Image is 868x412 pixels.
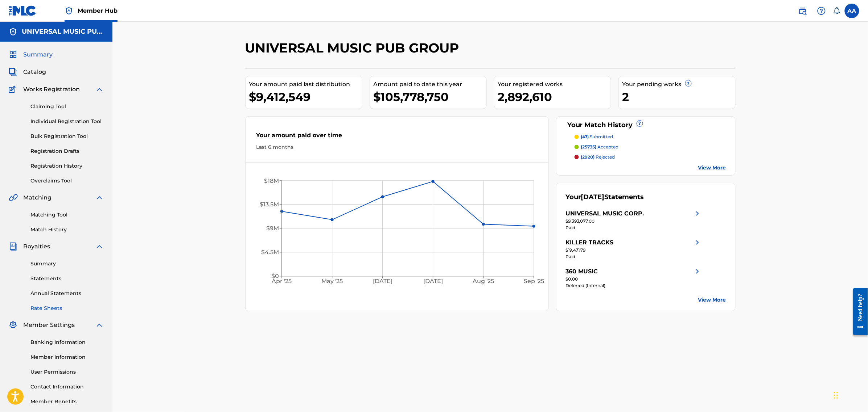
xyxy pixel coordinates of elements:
div: Notifications [833,7,840,14]
div: Your amount paid last distribution [249,80,362,89]
a: Annual Statements [30,290,104,297]
div: Paid [565,224,702,231]
div: Deferred (Internal) [565,282,702,289]
img: Accounts [9,28,17,36]
div: Your Statements [565,192,644,202]
span: [DATE] [581,193,605,201]
div: Amount paid to date this year [374,80,486,89]
div: 2 [622,89,735,105]
div: $9,393,077.00 [565,218,702,224]
p: rejected [581,154,615,160]
img: Matching [9,193,18,202]
img: expand [95,193,104,202]
img: right chevron icon [693,238,702,247]
img: expand [95,321,104,329]
a: Overclaims Tool [30,177,104,185]
img: help [817,7,826,15]
span: Member Settings [23,321,75,329]
h5: UNIVERSAL MUSIC PUB GROUP [22,28,104,36]
a: 360 MUSICright chevron icon$0.00Deferred (Internal) [565,267,702,289]
a: (2920) rejected [575,154,726,160]
span: ? [686,80,691,86]
a: Registration History [30,162,104,170]
img: Works Registration [9,85,18,94]
tspan: $9M [266,225,279,232]
img: right chevron icon [693,209,702,218]
a: Match History [30,226,104,234]
a: Statements [30,275,104,282]
span: Works Registration [23,85,80,94]
a: View More [698,164,726,172]
span: ? [637,121,643,126]
tspan: Aug '25 [472,278,494,285]
a: CatalogCatalog [9,68,46,76]
div: Help [814,4,829,18]
span: Royalties [23,242,50,251]
a: Bulk Registration Tool [30,133,104,140]
iframe: Resource Center [848,283,868,341]
a: Claiming Tool [30,103,104,110]
tspan: Apr '25 [271,278,292,285]
h2: UNIVERSAL MUSIC PUB GROUP [245,40,463,56]
a: Public Search [795,4,810,18]
iframe: Chat Widget [832,377,868,412]
tspan: $13.5M [260,201,279,208]
span: (2920) [581,154,595,160]
a: Registration Drafts [30,147,104,155]
img: Royalties [9,242,17,251]
tspan: Sep '25 [524,278,544,285]
div: User Menu [845,4,859,18]
span: (25735) [581,144,597,150]
a: KILLER TRACKSright chevron icon$19,471.79Paid [565,238,702,260]
img: right chevron icon [693,267,702,276]
span: Matching [23,193,52,202]
tspan: [DATE] [373,278,392,285]
div: KILLER TRACKS [565,238,614,247]
tspan: $0 [271,273,279,280]
img: expand [95,242,104,251]
img: Catalog [9,68,17,76]
div: 360 MUSIC [565,267,598,276]
a: Rate Sheets [30,304,104,312]
img: Top Rightsholder [65,7,73,15]
div: Your amount paid over time [256,131,538,143]
div: Your registered works [498,80,611,89]
p: accepted [581,144,619,150]
img: Summary [9,50,17,59]
tspan: [DATE] [423,278,443,285]
a: Matching Tool [30,211,104,219]
tspan: $4.5M [261,249,279,256]
div: 2,892,610 [498,89,611,105]
a: (47) submitted [575,134,726,140]
a: View More [698,296,726,304]
a: Member Information [30,353,104,361]
a: Contact Information [30,383,104,391]
span: Catalog [23,68,46,76]
img: expand [95,85,104,94]
a: User Permissions [30,368,104,376]
div: Drag [834,384,838,406]
div: $9,412,549 [249,89,362,105]
tspan: $18M [264,177,279,184]
img: Member Settings [9,321,17,329]
div: $0.00 [565,276,702,282]
img: search [798,7,807,15]
a: Banking Information [30,339,104,346]
span: Member Hub [78,7,118,15]
span: Summary [23,50,53,59]
a: Member Benefits [30,398,104,405]
a: Individual Registration Tool [30,118,104,125]
img: MLC Logo [9,5,37,16]
div: UNIVERSAL MUSIC CORP. [565,209,644,218]
div: Last 6 months [256,143,538,151]
a: SummarySummary [9,50,53,59]
a: UNIVERSAL MUSIC CORP.right chevron icon$9,393,077.00Paid [565,209,702,231]
p: submitted [581,134,613,140]
a: Summary [30,260,104,268]
div: Your Match History [565,120,726,130]
span: (47) [581,134,589,139]
div: Your pending works [622,80,735,89]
